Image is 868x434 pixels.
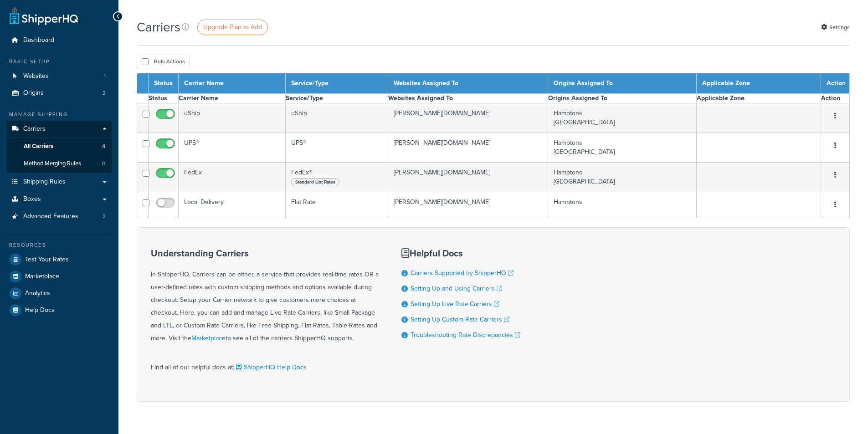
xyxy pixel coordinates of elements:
[388,94,548,103] th: Websites Assigned To
[7,121,112,173] li: Carriers
[23,72,49,80] span: Websites
[411,284,502,293] a: Setting Up and Using Carriers
[7,85,112,102] a: Origins 2
[411,299,499,309] a: Setting Up Live Rate Carriers
[548,163,697,192] td: Hamptons [GEOGRAPHIC_DATA]
[411,268,514,278] a: Carriers Supported by ShipperHQ
[102,143,105,150] span: 4
[411,315,509,324] a: Setting Up Custom Rate Carriers
[7,68,112,85] li: Websites
[411,330,520,340] a: Troubleshooting Rate Discrepancies
[191,333,226,343] a: Marketplace
[23,213,78,220] span: Advanced Features
[10,7,78,25] a: ShipperHQ Home
[7,302,112,318] a: Help Docs
[137,18,180,36] h1: Carriers
[401,248,520,258] h3: Helpful Docs
[151,248,379,345] div: In ShipperHQ, Carriers can be either, a service that provides real-time rates OR a user-defined r...
[25,273,59,281] span: Marketplace
[286,103,388,133] td: uShip
[696,73,821,94] th: Applicable Zone
[151,354,379,374] div: Find all of our helpful docs at:
[25,306,55,314] span: Help Docs
[23,195,41,203] span: Boxes
[102,160,105,168] span: 0
[7,138,112,155] a: All Carriers 4
[7,68,112,85] a: Websites 1
[149,94,179,103] th: Status
[696,94,821,103] th: Applicable Zone
[7,121,112,138] a: Carriers
[179,73,286,94] th: Carrier Name
[7,155,112,172] a: Method Merging Rules 0
[103,213,106,220] span: 2
[7,58,112,66] div: Basic Setup
[179,192,286,218] td: Local Delivery
[25,290,50,297] span: Analytics
[388,163,548,192] td: [PERSON_NAME][DOMAIN_NAME]
[179,133,286,163] td: UPS®
[388,73,548,94] th: Websites Assigned To
[203,22,262,32] span: Upgrade Plan to Add
[286,192,388,218] td: Flat Rate
[7,32,112,49] a: Dashboard
[104,72,106,80] span: 1
[291,178,339,186] span: Standard List Rates
[7,241,112,249] div: Resources
[23,178,66,186] span: Shipping Rules
[286,94,388,103] th: Service/Type
[286,133,388,163] td: UPS®
[548,73,697,94] th: Origins Assigned To
[179,94,286,103] th: Carrier Name
[7,268,112,285] a: Marketplace
[197,20,268,35] a: Upgrade Plan to Add
[7,208,112,225] a: Advanced Features 2
[179,163,286,192] td: FedEx
[7,155,112,172] li: Method Merging Rules
[286,163,388,192] td: FedEx®
[548,133,697,163] td: Hamptons [GEOGRAPHIC_DATA]
[286,73,388,94] th: Service/Type
[25,256,69,264] span: Test Your Rates
[149,73,179,94] th: Status
[548,103,697,133] td: Hamptons [GEOGRAPHIC_DATA]
[23,89,44,97] span: Origins
[23,125,46,133] span: Carriers
[7,191,112,208] a: Boxes
[7,251,112,268] a: Test Your Rates
[179,103,286,133] td: uShip
[548,94,697,103] th: Origins Assigned To
[7,138,112,155] li: All Carriers
[24,143,53,150] span: All Carriers
[388,133,548,163] td: [PERSON_NAME][DOMAIN_NAME]
[234,363,307,372] a: ShipperHQ Help Docs
[388,103,548,133] td: [PERSON_NAME][DOMAIN_NAME]
[821,73,850,94] th: Action
[548,192,697,218] td: Hamptons
[7,85,112,102] li: Origins
[23,36,54,44] span: Dashboard
[821,94,850,103] th: Action
[151,248,379,258] h3: Understanding Carriers
[7,174,112,190] a: Shipping Rules
[821,21,850,34] a: Settings
[103,89,106,97] span: 2
[24,160,81,168] span: Method Merging Rules
[7,111,112,118] div: Manage Shipping
[7,285,112,301] a: Analytics
[388,192,548,218] td: [PERSON_NAME][DOMAIN_NAME]
[7,208,112,225] li: Advanced Features
[137,55,190,68] button: Bulk Actions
